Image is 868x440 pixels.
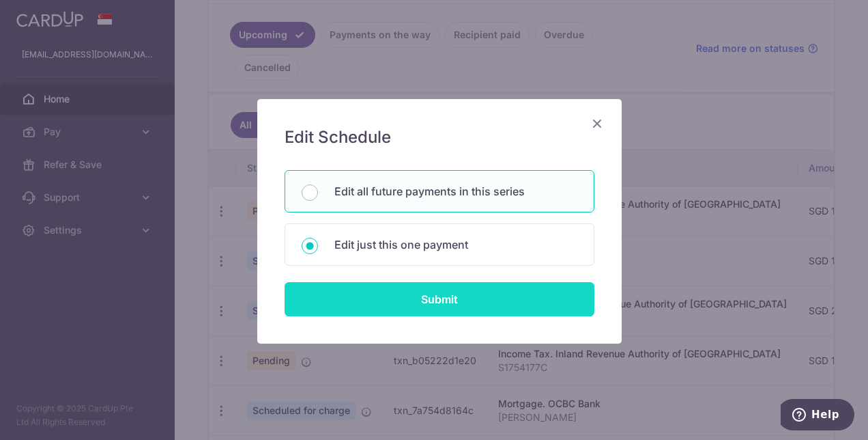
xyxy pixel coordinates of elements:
[334,236,577,253] p: Edit just this one payment
[285,126,594,148] h5: Edit Schedule
[334,183,577,200] p: Edit all future payments in this series
[285,282,594,316] input: Submit
[781,399,854,433] iframe: Opens a widget where you can find more information
[589,115,605,132] button: Close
